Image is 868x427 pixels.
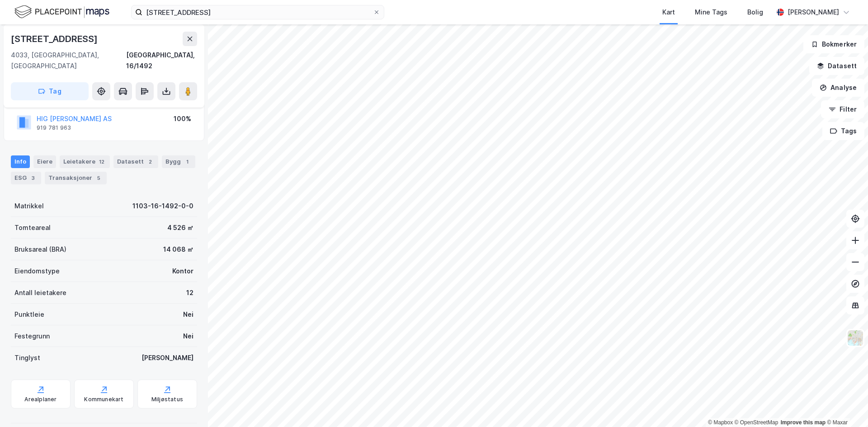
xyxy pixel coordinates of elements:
div: 3 [28,174,38,183]
a: Improve this map [781,419,826,426]
div: Antall leietakere [14,287,66,298]
div: Leietakere [60,155,110,168]
div: Kommunekart [84,396,123,403]
div: [PERSON_NAME] [788,7,839,18]
button: Filter [821,100,864,118]
div: 100% [174,113,191,124]
div: Kontor [172,266,193,277]
div: 5 [94,174,103,183]
div: Nei [183,331,193,342]
div: [PERSON_NAME] [142,352,193,363]
div: Miljøstatus [151,396,183,403]
div: Mine Tags [695,7,727,18]
button: Analyse [812,79,864,97]
a: OpenStreetMap [735,419,778,426]
div: 12 [97,157,106,166]
div: Arealplaner [24,396,57,403]
div: 4033, [GEOGRAPHIC_DATA], [GEOGRAPHIC_DATA] [11,50,126,71]
div: 2 [146,157,155,166]
div: 1103-16-1492-0-0 [132,201,193,211]
div: Tinglyst [14,352,40,363]
div: Bolig [747,7,763,18]
div: 919 781 963 [37,124,71,131]
div: Transaksjoner [45,172,107,184]
img: Z [847,329,864,347]
div: Eiere [33,155,56,168]
div: Matrikkel [14,201,44,211]
div: Datasett [113,155,158,168]
div: 4 526 ㎡ [167,222,193,233]
div: 14 068 ㎡ [163,244,193,255]
div: Tomteareal [14,222,51,233]
input: Søk på adresse, matrikkel, gårdeiere, leietakere eller personer [142,5,373,19]
div: Bruksareal (BRA) [14,244,66,255]
div: 12 [186,287,193,298]
div: 1 [183,157,192,166]
div: Bygg [162,155,195,168]
button: Datasett [809,57,864,75]
div: [GEOGRAPHIC_DATA], 16/1492 [126,50,197,71]
button: Tag [11,82,89,100]
a: Mapbox [708,419,733,426]
iframe: Chat Widget [823,384,868,427]
div: Kart [662,7,675,18]
button: Bokmerker [803,35,864,53]
div: Eiendomstype [14,266,60,277]
div: [STREET_ADDRESS] [11,32,99,46]
div: Punktleie [14,309,44,320]
div: Festegrunn [14,331,50,342]
div: ESG [11,172,41,184]
div: Nei [183,309,193,320]
button: Tags [822,122,864,140]
div: Info [11,155,30,168]
img: logo.f888ab2527a4732fd821a326f86c7f29.svg [14,4,109,20]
